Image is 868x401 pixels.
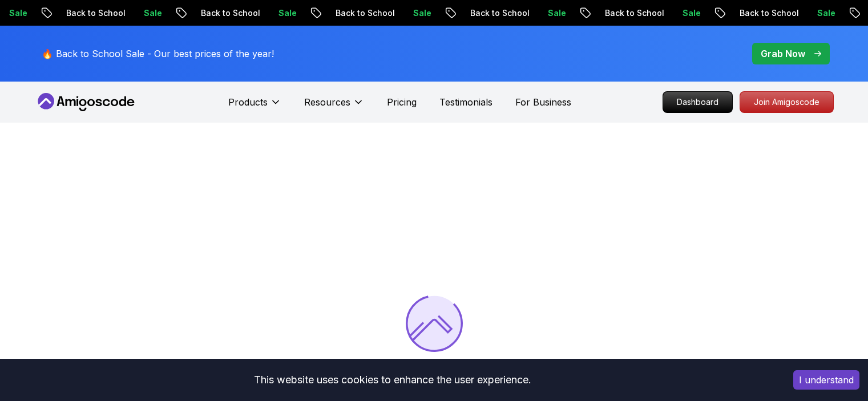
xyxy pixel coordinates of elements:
[264,7,301,19] p: Sale
[304,95,350,109] p: Resources
[9,367,776,392] div: This website uses cookies to enhance the user experience.
[725,7,803,19] p: Back to School
[228,95,268,109] p: Products
[456,7,534,19] p: Back to School
[534,7,570,19] p: Sale
[321,7,399,19] p: Back to School
[130,7,166,19] p: Sale
[761,47,805,60] p: Grab Now
[793,370,859,390] button: Accept cookies
[304,95,364,118] button: Resources
[228,95,281,118] button: Products
[740,91,834,113] a: Join Amigoscode
[663,91,733,113] a: Dashboard
[387,95,417,109] a: Pricing
[803,7,839,19] p: Sale
[439,95,492,109] a: Testimonials
[187,7,264,19] p: Back to School
[663,92,732,112] p: Dashboard
[740,92,833,112] p: Join Amigoscode
[591,7,668,19] p: Back to School
[399,7,435,19] p: Sale
[52,7,130,19] p: Back to School
[668,7,705,19] p: Sale
[42,47,274,60] p: 🔥 Back to School Sale - Our best prices of the year!
[515,95,571,109] a: For Business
